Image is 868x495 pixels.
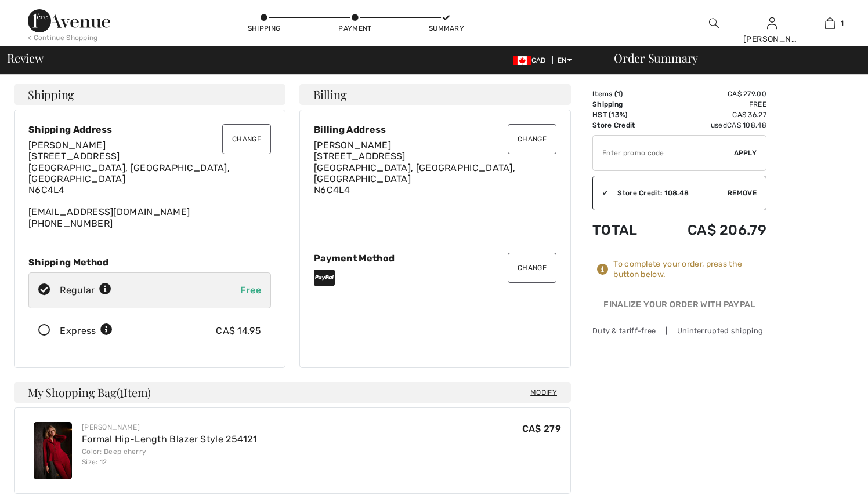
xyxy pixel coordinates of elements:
span: Review [7,52,44,64]
div: Order Summary [600,52,861,64]
div: ✔ [593,188,608,198]
td: Store Credit [592,120,656,130]
a: 1 [801,16,858,30]
img: search the website [709,16,719,30]
span: EN [558,56,572,64]
span: ( Item) [117,384,151,400]
span: 1 [841,18,844,28]
span: Free [240,285,261,296]
div: Color: Deep cherry Size: 12 [82,446,257,467]
h4: My Shopping Bag [14,382,571,403]
img: My Bag [825,16,835,30]
span: Remove [728,188,757,198]
div: Regular [60,283,111,297]
div: Billing Address [314,124,556,135]
div: [EMAIL_ADDRESS][DOMAIN_NAME] [PHONE_NUMBER] [28,140,271,229]
img: Canadian Dollar [513,56,531,65]
td: CA$ 206.79 [656,210,766,250]
div: To complete your order, press the button below. [613,259,766,280]
button: Change [222,124,271,154]
img: 1ère Avenue [28,9,110,32]
span: CAD [513,56,551,64]
td: Shipping [592,99,656,110]
span: 1 [120,384,124,399]
span: Shipping [28,89,74,100]
div: Shipping Method [28,257,271,268]
div: Finalize Your Order with PayPal [592,299,766,316]
div: [PERSON_NAME] [82,422,257,432]
div: < Continue Shopping [28,32,98,43]
div: Payment Method [314,253,556,264]
button: Change [508,253,556,283]
span: CA$ 279 [522,423,561,434]
td: Total [592,210,656,250]
div: Payment [338,23,372,34]
td: used [656,120,766,130]
a: Formal Hip-Length Blazer Style 254121 [82,434,257,445]
div: Store Credit: 108.48 [608,188,728,198]
div: Duty & tariff-free | Uninterrupted shipping [592,325,766,336]
span: [STREET_ADDRESS] [GEOGRAPHIC_DATA], [GEOGRAPHIC_DATA], [GEOGRAPHIC_DATA] N6C4L4 [28,151,230,195]
td: CA$ 36.27 [656,110,766,120]
div: Summary [429,23,464,34]
span: 1 [617,90,620,98]
span: Apply [734,148,757,158]
td: CA$ 279.00 [656,89,766,99]
img: Formal Hip-Length Blazer Style 254121 [34,422,72,479]
td: Items ( ) [592,89,656,99]
img: My Info [767,16,777,30]
span: [STREET_ADDRESS] [GEOGRAPHIC_DATA], [GEOGRAPHIC_DATA], [GEOGRAPHIC_DATA] N6C4L4 [314,151,515,195]
button: Change [508,124,556,154]
div: Shipping Address [28,124,271,135]
td: Free [656,99,766,110]
div: [PERSON_NAME] [743,33,800,45]
span: Modify [530,387,557,398]
div: CA$ 14.95 [216,324,261,338]
span: CA$ 108.48 [727,121,766,129]
td: HST (13%) [592,110,656,120]
span: [PERSON_NAME] [314,140,391,151]
span: [PERSON_NAME] [28,140,106,151]
div: Express [60,324,113,338]
div: Shipping [247,23,281,34]
a: Sign In [767,17,777,28]
input: Promo code [593,136,734,170]
span: Billing [313,89,346,100]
